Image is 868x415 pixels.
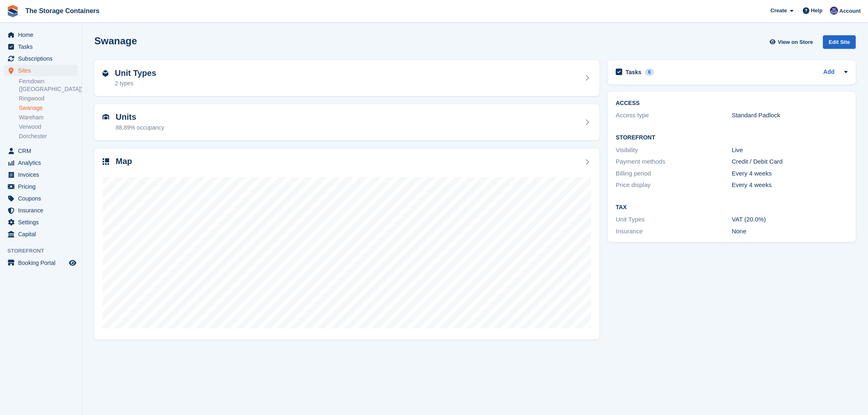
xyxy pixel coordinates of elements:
div: Every 4 weeks [732,169,848,178]
div: 2 types [115,79,156,88]
a: menu [4,65,78,76]
div: 88.89% occupancy [116,123,164,132]
a: Unit Types 2 types [94,60,599,96]
a: Ringwood [19,95,78,103]
span: View on Store [778,38,813,46]
a: menu [4,53,78,64]
img: map-icn-33ee37083ee616e46c38cad1a60f524a97daa1e2b2c8c0bc3eb3415660979fc1.svg [103,158,109,165]
span: Tasks [18,41,67,52]
a: Ferndown ([GEOGRAPHIC_DATA]) [19,78,78,93]
a: menu [4,169,78,180]
a: menu [4,157,78,169]
img: Dan Excell [830,7,838,15]
span: Analytics [18,157,67,169]
span: CRM [18,145,67,157]
a: menu [4,205,78,216]
img: stora-icon-8386f47178a22dfd0bd8f6a31ec36ba5ce8667c1dd55bd0f319d3a0aa187defe.svg [7,5,19,17]
a: menu [4,228,78,240]
div: Visibility [616,146,732,155]
div: Price display [616,180,732,190]
a: menu [4,41,78,52]
div: Unit Types [616,215,732,224]
a: menu [4,181,78,192]
span: Create [770,7,787,15]
h2: Tasks [626,68,642,76]
a: Add [823,68,834,77]
a: View on Store [768,35,816,49]
div: Edit Site [823,35,856,49]
a: The Storage Containers [22,4,103,18]
div: Payment methods [616,157,732,166]
div: Every 4 weeks [732,180,848,190]
h2: Swanage [94,35,137,46]
h2: Tax [616,204,847,211]
div: Access type [616,111,732,120]
div: VAT (20.0%) [732,215,848,224]
div: 6 [645,68,654,76]
a: Verwood [19,123,78,131]
h2: Map [116,157,132,166]
a: Edit Site [823,35,856,52]
div: Insurance [616,227,732,236]
div: Credit / Debit Card [732,157,848,166]
span: Insurance [18,205,67,216]
div: Live [732,146,848,155]
a: menu [4,257,78,269]
a: Swanage [19,104,78,112]
a: menu [4,193,78,204]
span: Subscriptions [18,53,67,64]
a: menu [4,145,78,157]
span: Coupons [18,193,67,204]
h2: ACCESS [616,100,847,107]
span: Capital [18,228,67,240]
div: None [732,227,848,236]
div: Billing period [616,169,732,178]
span: Home [18,29,67,41]
h2: Unit Types [115,68,156,78]
a: Wareham [19,114,78,121]
img: unit-type-icn-2b2737a686de81e16bb02015468b77c625bbabd49415b5ef34ead5e3b44a266d.svg [103,70,108,77]
a: Preview store [68,258,78,268]
img: unit-icn-7be61d7bf1b0ce9d3e12c5938cc71ed9869f7b940bace4675aadf7bd6d80202e.svg [103,114,109,120]
span: Invoices [18,169,67,180]
div: Standard Padlock [732,111,848,120]
span: Account [839,7,861,15]
a: Units 88.89% occupancy [94,104,599,140]
span: Pricing [18,181,67,192]
span: Booking Portal [18,257,67,269]
a: Map [94,148,599,340]
span: Help [811,7,822,15]
a: menu [4,217,78,228]
h2: Storefront [616,135,847,141]
a: Dorchester [19,132,78,140]
a: menu [4,29,78,41]
h2: Units [116,112,164,122]
span: Storefront [7,247,82,255]
span: Settings [18,217,67,228]
span: Sites [18,65,67,76]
